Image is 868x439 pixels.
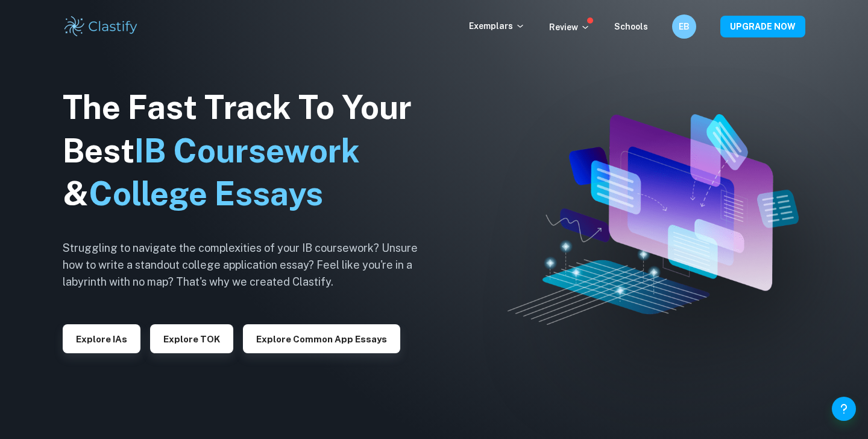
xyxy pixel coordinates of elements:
[150,324,233,353] button: Explore TOK
[63,333,140,344] a: Explore IAs
[614,22,648,31] a: Schools
[63,14,139,39] img: Clastify logo
[720,16,805,37] button: UPGRADE NOW
[150,333,233,344] a: Explore TOK
[672,14,696,39] button: EB
[243,324,400,353] button: Explore Common App essays
[63,240,436,290] h6: Struggling to navigate the complexities of your IB coursework? Unsure how to write a standout col...
[549,21,590,34] p: Review
[832,397,856,421] button: Help and Feedback
[134,132,360,170] span: IB Coursework
[508,114,799,325] img: Clastify hero
[243,333,400,344] a: Explore Common App essays
[63,86,436,216] h1: The Fast Track To Your Best &
[89,175,323,213] span: College Essays
[469,19,525,33] p: Exemplars
[63,324,140,353] button: Explore IAs
[678,20,691,33] h6: EB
